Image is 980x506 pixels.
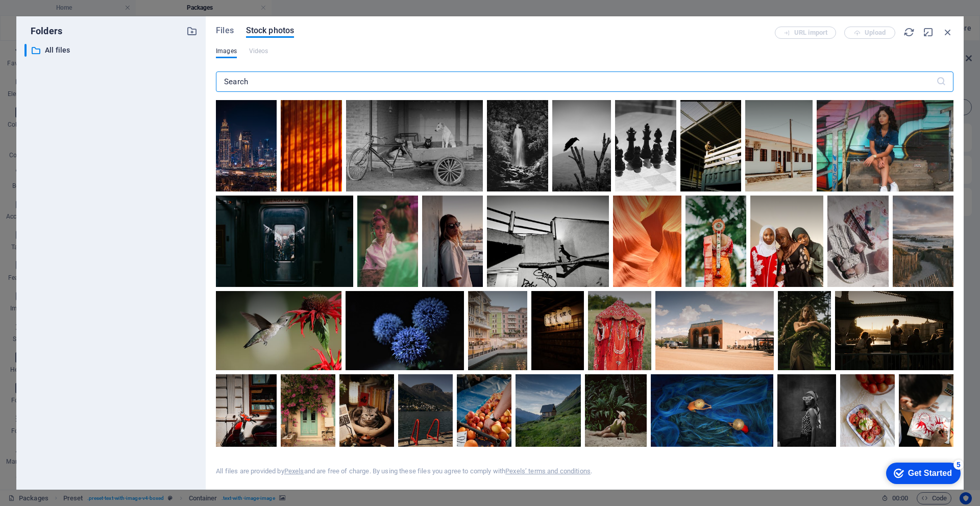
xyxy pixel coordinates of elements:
[942,27,953,38] i: Close
[186,26,198,37] i: Create new folder
[76,2,86,12] div: 5
[249,45,268,57] span: This file type is not supported by this element
[923,27,934,38] i: Minimize
[216,71,936,92] input: Search
[505,467,591,475] a: Pexels’ terms and conditions
[903,27,915,38] i: Reload
[8,5,83,27] div: Get Started 5 items remaining, 0% complete
[216,45,237,57] span: Images
[216,25,234,37] span: Files
[4,4,72,13] a: Skip to main content
[246,25,294,37] span: Stock photos
[45,44,179,56] p: All files
[30,11,74,20] div: Get Started
[216,467,592,476] div: All files are provided by and are free of charge. By using these files you agree to comply with .
[284,467,304,475] a: Pexels
[24,44,27,57] div: ​
[24,25,62,38] p: Folders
